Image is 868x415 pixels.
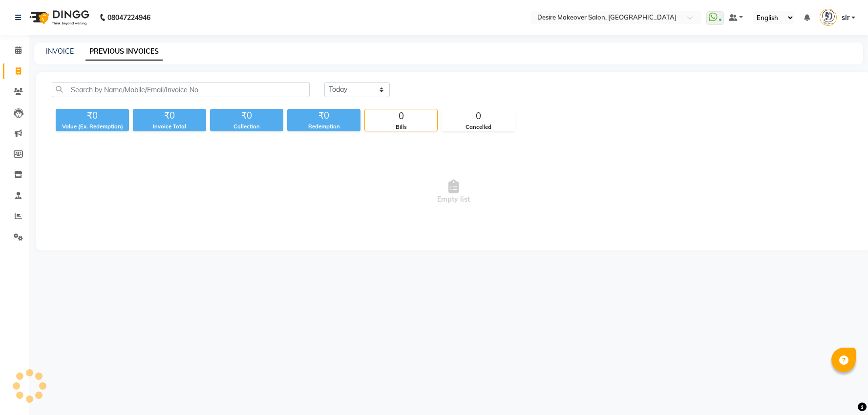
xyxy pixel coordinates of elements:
[820,9,837,26] img: sir
[85,43,163,61] a: PREVIOUS INVOICES
[133,109,206,123] div: ₹0
[442,123,514,131] div: Cancelled
[133,123,206,131] div: Invoice Total
[52,82,310,97] input: Search by Name/Mobile/Email/Invoice No
[442,109,514,123] div: 0
[107,4,150,31] b: 08047224946
[365,123,437,131] div: Bills
[56,109,129,123] div: ₹0
[46,47,74,56] a: INVOICE
[365,109,437,123] div: 0
[210,109,283,123] div: ₹0
[56,123,129,131] div: Value (Ex. Redemption)
[842,13,849,23] span: sir
[210,123,283,131] div: Collection
[25,4,92,31] img: logo
[827,376,858,405] iframe: chat widget
[287,123,360,131] div: Redemption
[287,109,360,123] div: ₹0
[52,143,855,241] span: Empty list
